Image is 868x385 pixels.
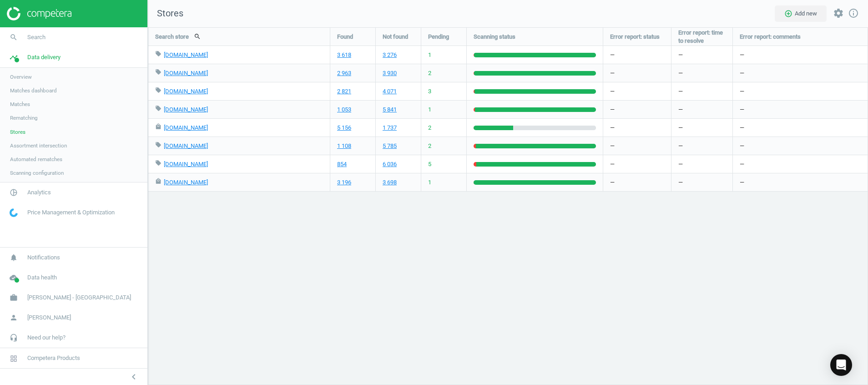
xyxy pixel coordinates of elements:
[155,87,161,93] i: local_offer
[603,173,671,191] div: —
[678,178,683,187] span: —
[603,119,671,137] div: —
[383,51,397,59] a: 3 276
[603,64,671,82] div: —
[733,46,868,64] div: —
[164,70,208,76] a: [DOMAIN_NAME]
[10,142,67,149] span: Assortment intersection
[10,208,18,217] img: wGWNvw8QSZomAAAAABJRU5ErkJggg==
[830,354,852,376] div: Open Intercom Messenger
[27,354,80,362] span: Competera Products
[829,4,848,23] button: settings
[27,53,61,61] span: Data delivery
[10,87,57,94] span: Matches dashboard
[27,294,131,302] span: [PERSON_NAME] - [GEOGRAPHIC_DATA]
[428,33,449,41] span: Pending
[733,173,868,191] div: —
[27,314,71,322] span: [PERSON_NAME]
[337,51,351,59] a: 3 618
[10,101,30,108] span: Matches
[428,142,431,150] span: 2
[428,87,431,96] span: 3
[5,184,22,201] i: pie_chart_outlined
[337,33,353,41] span: Found
[740,33,801,41] span: Error report: comments
[383,142,397,150] a: 5 785
[337,142,351,150] a: 1 108
[678,51,683,59] span: —
[5,249,22,266] i: notifications
[10,169,64,177] span: Scanning configuration
[5,269,22,286] i: cloud_done
[383,106,397,114] a: 5 841
[428,124,431,132] span: 2
[155,178,161,184] i: local_mall
[383,124,397,132] a: 1 737
[603,137,671,155] div: —
[164,142,208,149] a: [DOMAIN_NAME]
[383,33,408,41] span: Not found
[155,142,161,148] i: local_offer
[733,155,868,173] div: —
[155,69,161,75] i: local_offer
[678,160,683,168] span: —
[833,8,844,19] i: settings
[337,178,351,187] a: 3 196
[610,33,660,41] span: Error report: status
[784,10,792,18] i: add_circle_outline
[27,274,57,282] span: Data health
[27,208,115,217] span: Price Management & Optimization
[5,309,22,326] i: person
[27,33,45,41] span: Search
[428,178,431,187] span: 1
[428,51,431,59] span: 1
[733,119,868,137] div: —
[603,155,671,173] div: —
[5,289,22,306] i: work
[678,69,683,77] span: —
[337,106,351,114] a: 1 053
[733,101,868,118] div: —
[5,49,22,66] i: timeline
[428,160,431,168] span: 5
[428,69,431,77] span: 2
[337,124,351,132] a: 5 156
[164,124,208,131] a: [DOMAIN_NAME]
[733,137,868,155] div: —
[603,82,671,100] div: —
[10,128,25,136] span: Stores
[155,123,161,130] i: local_mall
[383,87,397,96] a: 4 071
[189,29,206,44] button: search
[5,29,22,46] i: search
[164,88,208,95] a: [DOMAIN_NAME]
[155,105,161,111] i: local_offer
[164,106,208,113] a: [DOMAIN_NAME]
[848,8,859,20] a: info_outline
[474,33,515,41] span: Scanning status
[27,334,66,342] span: Need our help?
[603,101,671,118] div: —
[148,28,330,46] div: Search store
[128,371,139,382] i: chevron_left
[337,69,351,77] a: 2 963
[27,188,51,197] span: Analytics
[155,51,161,57] i: local_offer
[733,82,868,100] div: —
[678,142,683,150] span: —
[10,73,32,81] span: Overview
[27,253,60,262] span: Notifications
[428,106,431,114] span: 1
[678,29,726,45] span: Error report: time to resolve
[10,156,62,163] span: Automated rematches
[164,179,208,186] a: [DOMAIN_NAME]
[337,87,351,96] a: 2 821
[603,46,671,64] div: —
[383,160,397,168] a: 6 036
[383,69,397,77] a: 3 930
[678,106,683,114] span: —
[5,329,22,346] i: headset_mic
[678,124,683,132] span: —
[164,161,208,167] a: [DOMAIN_NAME]
[164,51,208,58] a: [DOMAIN_NAME]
